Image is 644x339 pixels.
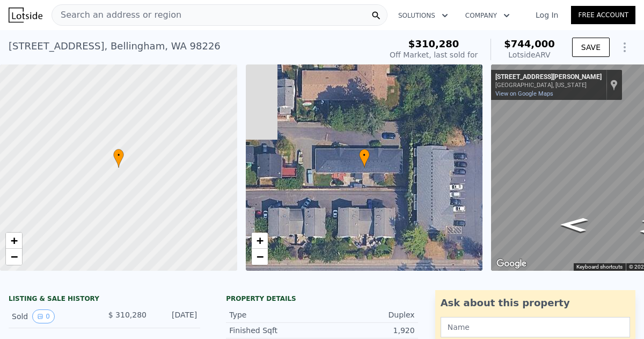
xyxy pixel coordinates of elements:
a: View on Google Maps [495,90,553,97]
a: Log In [523,10,571,20]
button: Keyboard shortcuts [576,263,623,271]
a: Show location on map [610,79,618,91]
span: $ 310,280 [108,311,147,319]
a: Open this area in Google Maps (opens a new window) [494,257,529,271]
div: 1,920 [322,325,415,336]
div: Off Market, last sold for [390,49,478,60]
div: Duplex [322,309,415,320]
div: [GEOGRAPHIC_DATA], [US_STATE] [495,82,602,89]
a: Zoom in [252,233,268,249]
button: Solutions [390,6,457,25]
span: • [359,150,370,160]
button: View historical data [32,309,55,323]
img: Google [494,257,529,271]
div: [STREET_ADDRESS] , Bellingham , WA 98226 [9,39,221,54]
input: Name [441,317,630,337]
button: Show Options [614,37,635,58]
div: [STREET_ADDRESS][PERSON_NAME] [495,73,602,82]
div: Finished Sqft [229,325,322,336]
a: Zoom out [252,249,268,265]
div: • [359,149,370,168]
span: − [256,250,263,263]
span: $744,000 [504,38,555,49]
a: Zoom in [6,233,22,249]
span: Search an address or region [52,9,181,21]
a: Zoom out [6,249,22,265]
span: • [113,150,124,160]
div: Property details [226,294,418,303]
div: [DATE] [155,309,197,323]
span: − [11,250,18,263]
div: Ask about this property [441,295,630,311]
a: Free Account [571,6,635,24]
button: Company [457,6,518,25]
div: Sold [12,309,96,323]
path: Go West, Barkley Blvd [548,214,600,236]
span: + [256,234,263,247]
span: $310,280 [408,38,459,49]
button: SAVE [572,38,610,57]
span: + [11,234,18,247]
div: LISTING & SALE HISTORY [9,294,200,305]
div: • [113,149,124,168]
div: Type [229,309,322,320]
div: Lotside ARV [504,49,555,60]
img: Lotside [9,8,42,23]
